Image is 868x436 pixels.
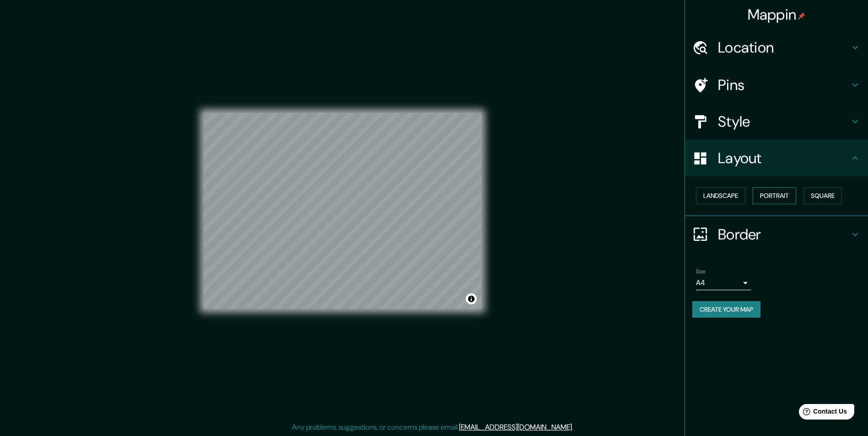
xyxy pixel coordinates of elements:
[718,112,850,131] h4: Style
[787,400,858,426] iframe: Help widget launcher
[692,301,760,318] button: Create your map
[685,103,868,140] div: Style
[573,422,575,433] div: .
[204,113,481,309] canvas: Map
[685,67,868,103] div: Pins
[685,140,868,176] div: Layout
[718,149,850,167] h4: Layout
[696,187,745,204] button: Landscape
[803,187,842,204] button: Square
[696,267,706,275] label: Size
[459,422,572,432] a: [EMAIL_ADDRESS][DOMAIN_NAME]
[718,76,850,94] h4: Pins
[696,276,751,290] div: A4
[685,216,868,253] div: Border
[748,5,806,24] h4: Mappin
[753,187,796,204] button: Portrait
[292,422,573,433] p: Any problems, suggestions, or concerns please email .
[685,29,868,66] div: Location
[798,12,805,20] img: pin-icon.png
[575,422,577,433] div: .
[718,225,850,244] h4: Border
[718,38,850,57] h4: Location
[466,293,477,304] button: Toggle attribution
